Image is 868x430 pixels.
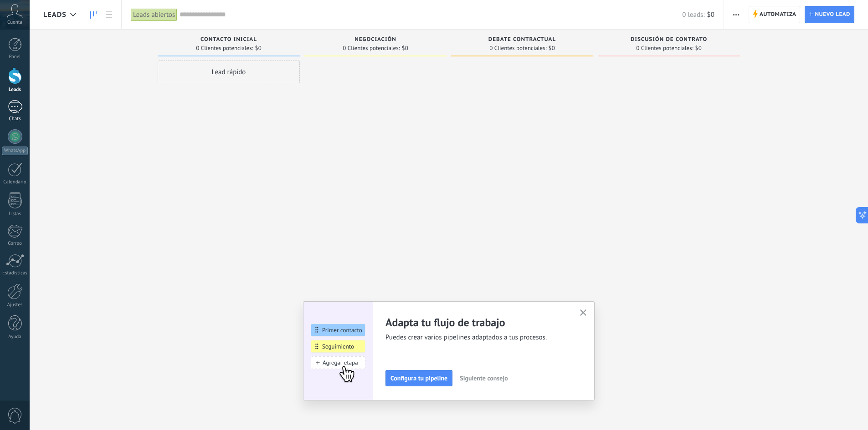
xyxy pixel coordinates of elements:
a: Lista [101,6,117,24]
span: 0 Clientes potenciales: [196,46,253,51]
div: Listas [2,211,28,217]
span: Contacto inicial [200,36,257,43]
div: Calendario [2,179,28,185]
div: Panel [2,54,28,60]
div: WhatsApp [2,147,28,155]
a: Automatiza [749,6,801,23]
span: Discusión de contrato [631,36,707,43]
span: Negociación [354,36,396,43]
a: Leads [86,6,101,24]
span: Puedes crear varios pipelines adaptados a tus procesos. [385,333,569,342]
span: Configura tu pipeline [390,375,447,381]
div: Contacto inicial [162,36,295,44]
button: Siguiente consejo [456,371,512,385]
div: Estadísticas [2,270,28,276]
span: $0 [255,46,262,51]
h2: Adapta tu flujo de trabajo [385,315,569,329]
div: Chats [2,116,28,122]
span: $0 [695,46,702,51]
span: 0 Clientes potenciales: [489,46,546,51]
div: Lead rápido [158,61,300,83]
a: Nuevo lead [805,6,854,23]
div: Discusión de contrato [602,36,735,44]
span: Leads [43,10,67,19]
span: Automatiza [760,6,796,23]
button: Más [729,6,743,23]
div: Debate contractual [456,36,589,44]
button: Configura tu pipeline [385,370,452,386]
div: Negociación [309,36,442,44]
span: Siguiente consejo [460,375,508,381]
span: Nuevo lead [815,6,850,23]
span: $0 [707,10,714,19]
span: Debate contractual [488,36,556,43]
div: Ajustes [2,302,28,308]
span: 0 Clientes potenciales: [636,46,693,51]
div: Leads abiertos [131,8,177,21]
span: 0 leads: [682,10,704,19]
div: Ayuda [2,334,28,340]
span: 0 Clientes potenciales: [343,46,400,51]
span: $0 [402,46,408,51]
div: Leads [2,87,28,93]
span: $0 [549,46,555,51]
div: Correo [2,241,28,247]
span: Cuenta [7,20,22,25]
